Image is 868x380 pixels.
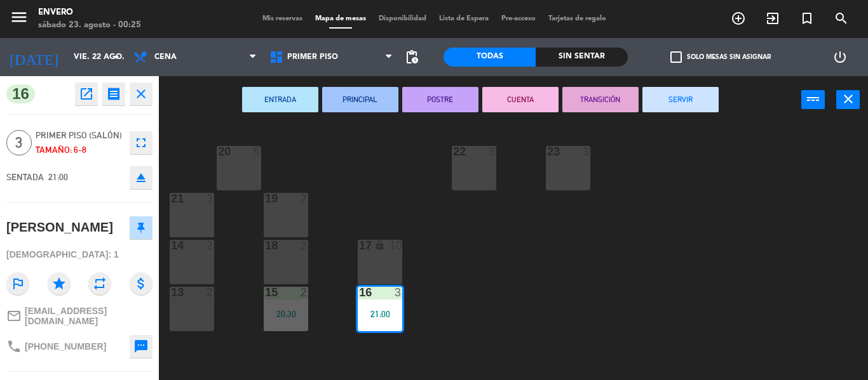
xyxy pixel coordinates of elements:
div: 18 [265,240,266,251]
span: Primer Piso [287,53,338,62]
div: 5 [254,146,261,157]
button: close [130,82,153,105]
i: add_circle_outline [731,11,746,26]
div: 13 [171,287,172,298]
i: menu [10,8,29,27]
span: Mapa de mesas [309,15,372,22]
div: 2 [301,240,308,251]
div: sábado 23. agosto - 00:25 [38,19,141,32]
div: 16 [359,287,360,298]
span: pending_actions [404,49,419,65]
span: [EMAIL_ADDRESS][DOMAIN_NAME] [25,306,153,326]
i: phone [6,339,22,354]
span: Primer piso (Salón) [36,128,123,143]
span: Cena [154,53,177,62]
button: PRINCIPAL [322,87,398,112]
span: 16 [6,84,35,103]
button: eject [130,166,153,189]
div: 3 [583,146,590,157]
div: 15 [265,287,266,298]
div: 3 [395,287,402,298]
span: check_box_outline_blank [670,51,682,63]
div: 2 [207,287,214,298]
div: [PERSON_NAME] [6,217,113,238]
i: search [834,11,849,26]
i: outlined_flag [6,272,29,295]
div: Todas [444,48,536,67]
div: 20 [218,146,219,157]
i: star [48,272,71,295]
i: repeat [88,272,111,295]
i: open_in_new [79,86,94,102]
div: 17 [359,240,360,251]
i: power_input [806,91,821,107]
i: eject [133,170,149,185]
button: open_in_new [75,82,98,105]
button: fullscreen [130,131,153,154]
span: Tarjetas de regalo [542,15,613,22]
span: Mis reservas [256,15,309,22]
div: [DEMOGRAPHIC_DATA]: 1 [6,244,153,266]
button: power_input [801,90,825,109]
button: TRANSICIÓN [562,87,639,112]
div: 2 [207,240,214,251]
button: sms [130,335,153,358]
div: 21 [171,193,172,204]
div: 2 [301,193,308,204]
span: 21:00 [48,172,68,182]
div: 20:30 [264,310,308,318]
div: Tamaño: 6-8 [36,143,123,157]
button: menu [10,8,29,31]
button: ENTRADA [242,87,318,112]
div: 3 [489,146,496,157]
button: SERVIR [642,87,719,112]
i: fullscreen [133,135,149,150]
i: arrow_drop_down [109,49,124,65]
span: Disponibilidad [372,15,433,22]
button: POSTRE [402,87,478,112]
button: close [836,90,860,109]
div: 14 [171,240,172,251]
i: turned_in_not [799,11,815,26]
i: mail_outline [6,308,22,324]
button: CUENTA [482,87,559,112]
div: 19 [265,193,266,204]
span: Pre-acceso [495,15,542,22]
i: attach_money [130,272,153,295]
span: Lista de Espera [433,15,495,22]
div: 10 [390,240,402,251]
i: close [841,91,856,107]
button: receipt [102,82,125,105]
i: lock [374,240,385,251]
div: 21:00 [358,310,402,318]
a: mail_outline[EMAIL_ADDRESS][DOMAIN_NAME] [6,306,153,326]
span: [PHONE_NUMBER] [25,341,106,351]
i: close [133,86,149,102]
div: 23 [547,146,548,157]
span: 3 [6,130,32,155]
div: 22 [453,146,454,157]
div: 3 [207,193,214,204]
div: Sin sentar [536,48,628,67]
label: Solo mesas sin asignar [670,51,771,63]
div: Envero [38,6,141,19]
i: exit_to_app [765,11,780,26]
span: SENTADA [6,172,44,182]
i: power_settings_new [832,49,848,65]
i: receipt [106,86,121,102]
div: 2 [301,287,308,298]
i: sms [133,339,149,354]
